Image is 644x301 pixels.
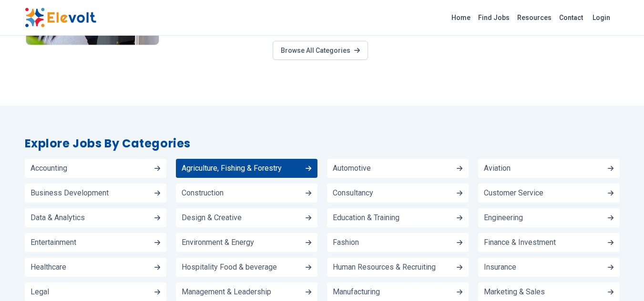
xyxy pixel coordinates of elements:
span: Education & Training [333,214,399,222]
span: Customer Service [484,189,543,197]
span: Marketing & Sales [484,288,545,296]
span: Fashion [333,239,359,246]
a: Aviation [478,159,620,178]
span: Automotive [333,165,371,172]
a: Engineering [478,208,620,227]
span: Construction [182,189,224,197]
a: Find Jobs [474,10,513,25]
a: Insurance [478,258,620,277]
span: Engineering [484,214,523,222]
a: Business Development [25,184,166,203]
a: Environment & Energy [176,233,317,252]
a: Data & Analytics [25,208,166,227]
a: Agriculture, Fishing & Forestry [176,159,317,178]
a: Design & Creative [176,208,317,227]
a: Education & Training [327,208,469,227]
a: Browse All Categories [273,41,368,60]
img: Elevolt [25,8,96,28]
span: Legal [31,288,49,296]
span: Healthcare [31,263,66,271]
iframe: Chat Widget [596,255,644,301]
span: Hospitality Food & beverage [182,263,277,271]
span: Management & Leadership [182,288,271,296]
span: Entertainment [31,239,76,246]
a: Healthcare [25,258,166,277]
span: Design & Creative [182,214,242,222]
a: Entertainment [25,233,166,252]
span: Manufacturing [333,288,380,296]
a: Automotive [327,159,469,178]
a: Human Resources & Recruiting [327,258,469,277]
span: Accounting [31,165,67,172]
a: Login [587,8,616,27]
a: Consultancy [327,184,469,203]
span: Data & Analytics [31,214,85,222]
a: Hospitality Food & beverage [176,258,317,277]
span: Aviation [484,165,511,172]
a: Contact [555,10,587,25]
h2: Explore Jobs By Categories [25,136,620,151]
a: Finance & Investment [478,233,620,252]
a: Customer Service [478,184,620,203]
span: Environment & Energy [182,239,254,246]
a: Accounting [25,159,166,178]
span: Finance & Investment [484,239,556,246]
span: Consultancy [333,189,373,197]
a: Construction [176,184,317,203]
span: Human Resources & Recruiting [333,263,436,271]
span: Agriculture, Fishing & Forestry [182,165,282,172]
a: Home [448,10,474,25]
span: Business Development [31,189,109,197]
span: Insurance [484,263,516,271]
a: Fashion [327,233,469,252]
a: Resources [513,10,555,25]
